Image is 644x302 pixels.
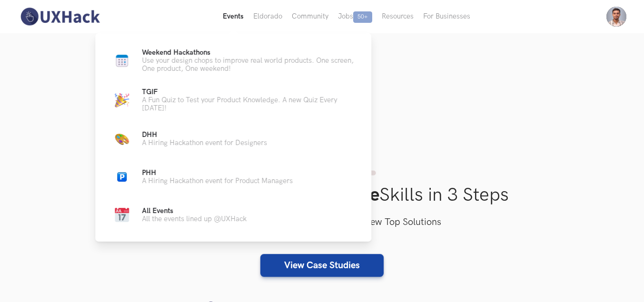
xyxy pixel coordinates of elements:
[115,132,129,146] img: Color Palette
[142,207,173,215] span: All Events
[117,172,127,182] img: Parking
[115,208,129,222] img: Calendar
[142,57,356,73] p: Use your design chops to improve real world products. One screen, One product, One weekend!
[110,49,356,73] a: Calendar newWeekend HackathonsUse your design chops to improve real world products. One screen, O...
[142,177,293,185] p: A Hiring Hackathon event for Product Managers
[110,88,356,112] a: Party capTGIFA Fun Quiz to Test your Product Knowledge. A new Quiz Every [DATE]!
[115,54,129,68] img: Calendar new
[115,93,129,107] img: Party cap
[260,254,384,277] a: View Case Studies
[142,49,210,57] span: Weekend Hackathons
[110,166,356,188] a: ParkingPHHA Hiring Hackathon event for Product Managers
[142,88,158,96] span: TGIF
[110,127,356,150] a: Color PaletteDHHA Hiring Hackathon event for Designers
[142,139,267,147] p: A Hiring Hackathon event for Designers
[353,11,372,23] span: 50+
[142,169,156,177] span: PHH
[110,204,356,226] a: CalendarAll EventsAll the events lined up @UXHack
[606,7,626,27] img: Your profile pic
[142,96,356,112] p: A Fun Quiz to Test your Product Knowledge. A new Quiz Every [DATE]!
[18,215,627,230] h3: Select a Case Study, Test your skills & View Top Solutions
[18,184,627,206] h1: Improve Your Skills in 3 Steps
[18,7,102,27] img: UXHack-logo.png
[142,215,247,223] p: All the events lined up @UXHack
[142,131,157,139] span: DHH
